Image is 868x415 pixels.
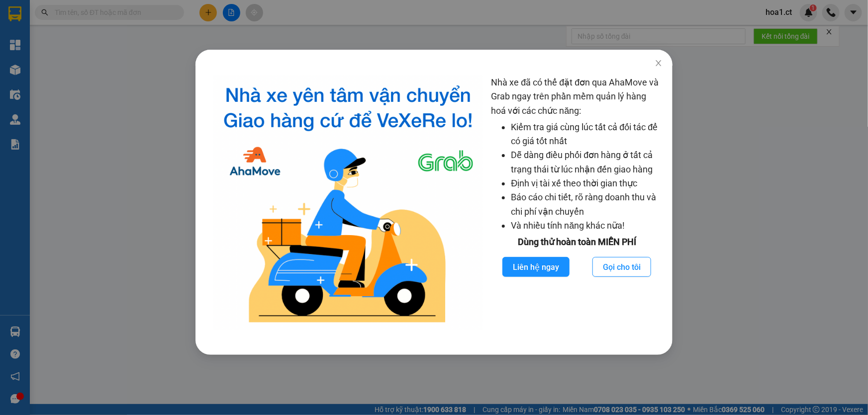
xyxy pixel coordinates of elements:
li: Báo cáo chi tiết, rõ ràng doanh thu và chi phí vận chuyển [511,190,663,219]
button: Gọi cho tôi [592,257,651,277]
div: Nhà xe đã có thể đặt đơn qua AhaMove và Grab ngay trên phần mềm quản lý hàng hoá với các chức năng: [491,76,663,330]
li: Định vị tài xế theo thời gian thực [511,176,663,190]
li: Và nhiều tính năng khác nữa! [511,219,663,233]
span: Gọi cho tôi [603,261,641,273]
li: Dễ dàng điều phối đơn hàng ở tất cả trạng thái từ lúc nhận đến giao hàng [511,148,663,176]
img: logo [213,76,483,330]
span: Liên hệ ngay [513,261,559,273]
li: Kiểm tra giá cùng lúc tất cả đối tác để có giá tốt nhất [511,120,663,149]
button: Liên hệ ngay [502,257,570,277]
span: close [655,59,663,67]
div: Dùng thử hoàn toàn MIỄN PHÍ [491,235,663,249]
button: Close [645,50,673,78]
